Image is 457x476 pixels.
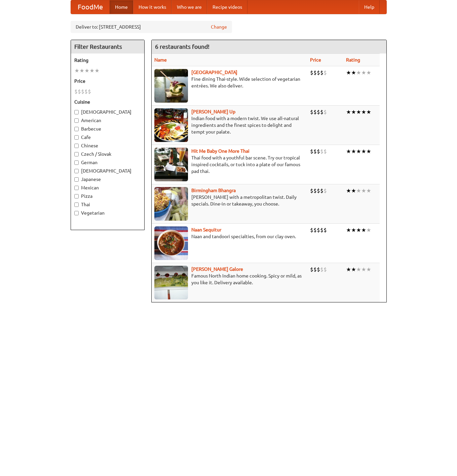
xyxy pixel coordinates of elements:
img: naansequitur.jpg [154,226,188,260]
label: Vegetarian [74,210,141,216]
p: [PERSON_NAME] with a metropolitan twist. Daily specials. Dine-in or takeaway, you choose. [154,194,305,207]
li: ★ [366,69,371,76]
li: ★ [356,148,361,155]
li: $ [313,226,317,234]
li: $ [74,88,78,95]
li: ★ [361,226,366,234]
input: Pizza [74,194,79,198]
input: Mexican [74,186,79,190]
a: How it works [133,0,172,14]
a: Home [110,0,133,14]
li: ★ [89,67,94,74]
li: $ [323,148,327,155]
label: Mexican [74,184,141,191]
li: $ [323,266,327,273]
img: currygalore.jpg [154,266,188,299]
div: Deliver to: [STREET_ADDRESS] [71,21,232,33]
li: $ [310,226,313,234]
li: $ [323,69,327,76]
li: ★ [356,266,361,273]
li: $ [320,266,323,273]
li: ★ [361,266,366,273]
li: ★ [356,108,361,116]
li: ★ [366,266,371,273]
label: [DEMOGRAPHIC_DATA] [74,109,141,115]
p: Thai food with a youthful bar scene. Try our tropical inspired cocktails, or tuck into a plate of... [154,154,305,175]
input: Chinese [74,144,79,148]
li: ★ [84,67,89,74]
li: ★ [346,108,351,116]
li: ★ [361,148,366,155]
label: [DEMOGRAPHIC_DATA] [74,168,141,174]
li: ★ [346,69,351,76]
li: ★ [356,187,361,194]
li: $ [317,226,320,234]
input: [DEMOGRAPHIC_DATA] [74,169,79,173]
li: ★ [366,187,371,194]
label: German [74,159,141,166]
input: Vegetarian [74,211,79,215]
li: $ [78,88,81,95]
a: [PERSON_NAME] Galore [191,266,243,272]
a: [PERSON_NAME] Up [191,109,235,114]
li: ★ [351,148,356,155]
li: ★ [356,226,361,234]
a: [GEOGRAPHIC_DATA] [191,70,237,75]
h5: Price [74,78,141,84]
label: Barbecue [74,125,141,132]
li: ★ [94,67,100,74]
li: ★ [351,108,356,116]
li: $ [320,187,323,194]
li: ★ [366,108,371,116]
a: FoodMe [71,0,110,14]
label: Czech / Slovak [74,151,141,157]
label: Cafe [74,134,141,141]
li: $ [317,148,320,155]
img: satay.jpg [154,69,188,103]
a: Name [154,57,167,63]
input: Thai [74,203,79,207]
li: ★ [346,226,351,234]
a: Naan Sequitur [191,227,221,232]
a: Help [359,0,380,14]
li: $ [317,69,320,76]
li: $ [84,88,88,95]
li: ★ [351,187,356,194]
li: $ [317,266,320,273]
a: Price [310,57,321,63]
li: ★ [366,148,371,155]
p: Indian food with a modern twist. We use all-natural ingredients and the finest spices to delight ... [154,115,305,135]
b: Hit Me Baby One More Thai [191,148,250,154]
li: ★ [361,187,366,194]
li: $ [317,108,320,116]
li: $ [320,69,323,76]
li: $ [320,148,323,155]
li: $ [81,88,84,95]
img: curryup.jpg [154,108,188,142]
label: American [74,117,141,124]
a: Birmingham Bhangra [191,188,236,193]
input: Barbecue [74,127,79,131]
li: $ [320,226,323,234]
li: ★ [346,187,351,194]
li: $ [313,266,317,273]
input: [DEMOGRAPHIC_DATA] [74,110,79,114]
input: Japanese [74,177,79,182]
a: Rating [346,57,360,63]
p: Naan and tandoori specialties, from our clay oven. [154,233,305,240]
ng-pluralize: 6 restaurants found! [155,43,210,50]
li: ★ [74,67,79,74]
li: $ [88,88,91,95]
label: Thai [74,201,141,208]
li: $ [310,108,313,116]
p: Fine dining Thai-style. Wide selection of vegetarian entrées. We also deliver. [154,76,305,89]
img: babythai.jpg [154,148,188,181]
li: $ [310,266,313,273]
li: $ [317,187,320,194]
li: ★ [351,226,356,234]
input: German [74,160,79,165]
label: Chinese [74,142,141,149]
